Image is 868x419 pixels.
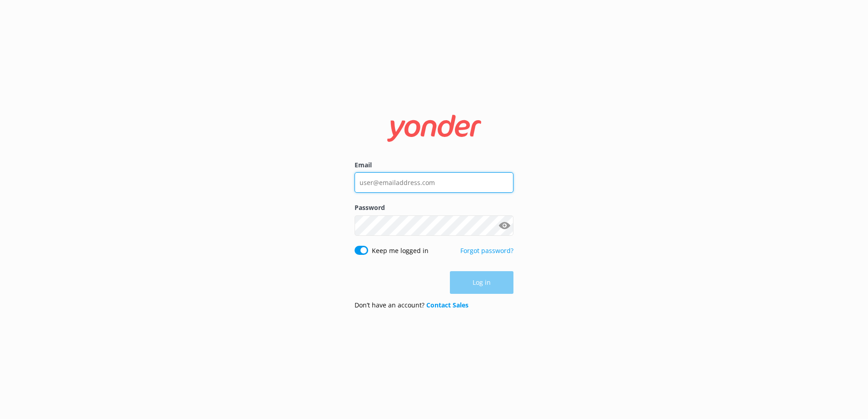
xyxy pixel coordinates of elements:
[460,246,513,255] a: Forgot password?
[495,216,513,234] button: Show password
[372,246,429,256] label: Keep me logged in
[355,160,513,170] label: Email
[355,300,469,310] p: Don’t have an account?
[355,203,513,213] label: Password
[426,301,469,309] a: Contact Sales
[355,172,513,193] input: user@emailaddress.com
